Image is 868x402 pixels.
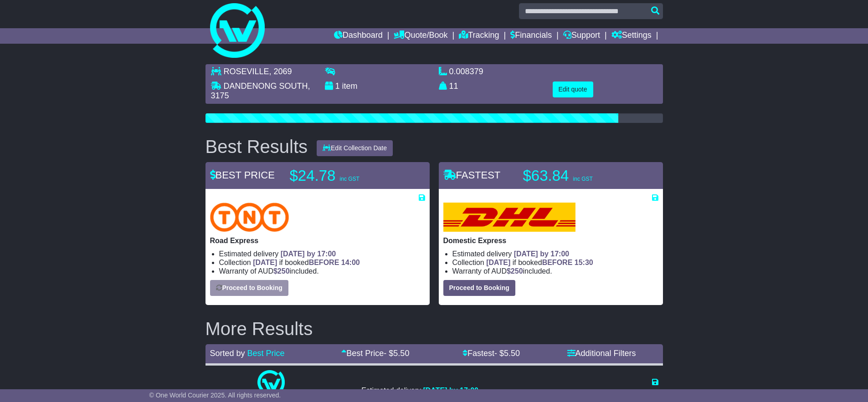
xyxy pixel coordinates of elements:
[340,176,360,182] span: inc GST
[462,349,520,358] a: Fastest- $5.50
[210,349,245,358] span: Sorted by
[573,176,593,182] span: inc GST
[514,250,570,258] span: [DATE] by 17:00
[423,387,478,394] span: [DATE] by 17:00
[277,267,290,275] span: 250
[452,267,658,275] li: Warranty of AUD included.
[507,267,523,275] span: $
[341,349,409,358] a: Best Price- $5.50
[334,28,383,44] a: Dashboard
[253,259,277,266] span: [DATE]
[341,259,360,266] span: 14:00
[257,370,285,397] img: One World Courier: Same Day Nationwide(quotes take 0.5-1 hour)
[567,349,636,358] a: Additional Filters
[443,280,515,296] button: Proceed to Booking
[459,28,499,44] a: Tracking
[281,250,336,258] span: [DATE] by 17:00
[504,349,520,358] span: 5.50
[205,319,663,339] h2: More Results
[342,81,358,91] span: item
[273,267,290,275] span: $
[553,81,593,97] button: Edit quote
[269,67,292,76] span: , 2069
[486,259,593,266] span: if booked
[210,203,289,232] img: TNT Domestic: Road Express
[210,169,275,181] span: BEST PRICE
[523,167,637,185] p: $63.84
[210,280,288,296] button: Proceed to Booking
[443,203,575,232] img: DHL: Domestic Express
[361,386,478,395] li: Estimated delivery
[210,236,425,245] p: Road Express
[309,259,339,266] span: BEFORE
[247,349,285,358] a: Best Price
[224,81,308,91] span: DANDENONG SOUTH
[452,249,658,258] li: Estimated delivery
[317,140,393,156] button: Edit Collection Date
[224,67,269,76] span: ROSEVILLE
[290,167,404,185] p: $24.78
[211,81,310,101] span: , 3175
[449,67,483,76] span: 0.008379
[335,81,340,91] span: 1
[149,392,281,399] span: © One World Courier 2025. All rights reserved.
[611,28,652,44] a: Settings
[449,81,458,91] span: 11
[201,137,313,157] div: Best Results
[253,259,360,266] span: if booked
[511,267,523,275] span: 250
[219,267,425,275] li: Warranty of AUD included.
[494,349,520,358] span: - $
[219,249,425,258] li: Estimated delivery
[575,259,593,266] span: 15:30
[393,349,409,358] span: 5.50
[394,28,447,44] a: Quote/Book
[486,259,510,266] span: [DATE]
[563,28,600,44] a: Support
[219,258,425,267] li: Collection
[452,258,658,267] li: Collection
[443,236,658,245] p: Domestic Express
[443,169,501,181] span: FASTEST
[384,349,409,358] span: - $
[510,28,552,44] a: Financials
[542,259,573,266] span: BEFORE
